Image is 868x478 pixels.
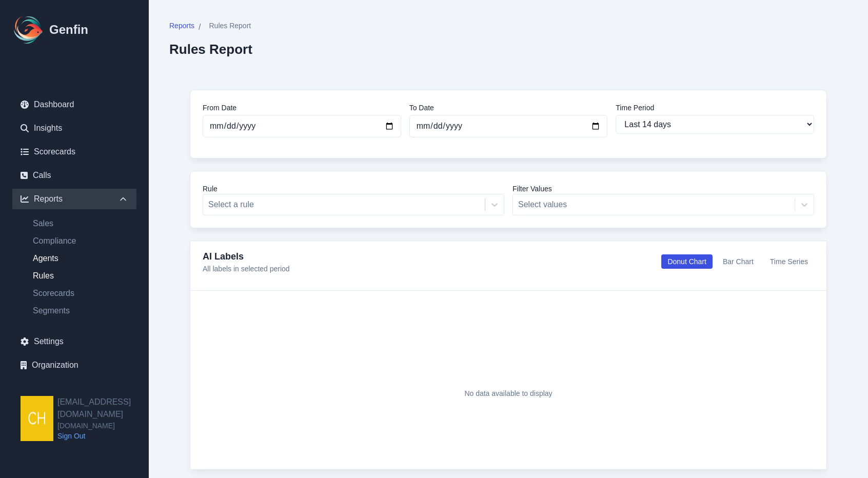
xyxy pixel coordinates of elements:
a: Organization [12,355,136,375]
h1: Genfin [49,22,88,38]
a: Insights [12,118,136,138]
a: Scorecards [12,142,136,162]
img: chsmith@aainsco.com [21,396,53,441]
button: Donut Chart [661,254,712,269]
h2: Rules Report [169,42,252,57]
div: Reports [12,189,136,209]
img: Logo [12,13,45,46]
span: [DOMAIN_NAME] [57,421,149,431]
h4: AI Labels [203,249,290,264]
button: Bar Chart [717,254,760,269]
a: Sign Out [57,431,149,441]
a: Scorecards [25,287,136,300]
label: Time Period [616,103,814,113]
a: Agents [25,252,136,265]
span: Reports [169,21,194,31]
h2: [EMAIL_ADDRESS][DOMAIN_NAME] [57,396,149,421]
p: All labels in selected period [203,264,290,274]
p: No data available to display [464,388,552,399]
a: Rules [25,270,136,282]
a: Compliance [25,235,136,247]
span: Rules Report [209,21,251,31]
a: Calls [12,165,136,186]
label: Filter Values [512,184,814,194]
label: Rule [203,184,504,194]
a: Sales [25,217,136,230]
a: Segments [25,305,136,317]
a: Settings [12,331,136,352]
label: To Date [409,103,608,113]
span: / [199,21,201,33]
label: From Date [203,103,401,113]
a: Dashboard [12,94,136,115]
button: Time Series [764,254,814,269]
a: Reports [169,21,194,33]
